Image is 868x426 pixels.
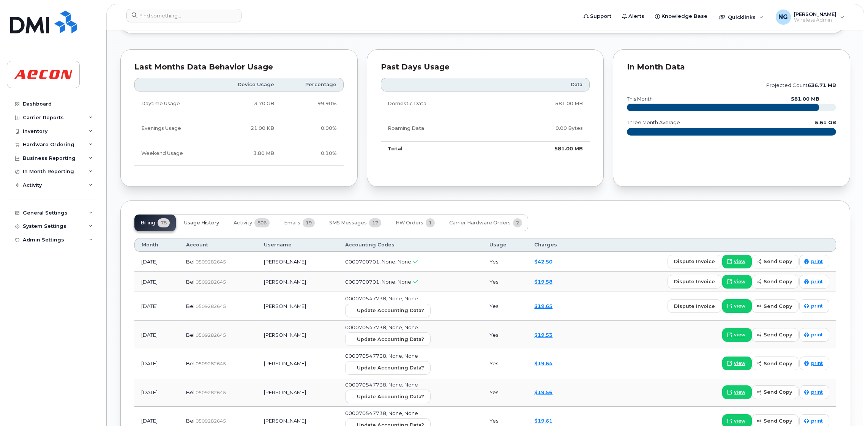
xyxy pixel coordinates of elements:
span: HW Orders [396,220,423,226]
td: 0.10% [281,141,344,166]
td: 21.00 KB [211,116,281,141]
tr: Friday from 6:00pm to Monday 8:00am [134,141,344,166]
td: [PERSON_NAME] [257,272,338,292]
a: print [799,275,829,289]
span: 1 [426,218,435,227]
a: $19.61 [534,418,552,424]
text: three month average [627,120,680,125]
span: Usage History [184,220,219,226]
td: Total [381,141,497,156]
button: send copy [752,299,799,313]
span: view [734,418,745,424]
button: Update Accounting Data? [345,332,431,346]
span: 000070547738, None, None [345,295,418,301]
input: Find something... [126,9,241,22]
span: send copy [764,278,792,285]
td: 581.00 MB [497,92,590,116]
span: view [734,389,745,396]
th: Charges [527,238,581,252]
td: [PERSON_NAME] [257,378,338,407]
th: Month [134,238,179,252]
a: Support [578,9,617,24]
div: Past Days Usage [381,63,590,71]
span: 0000700701, None, None [345,259,411,265]
a: Knowledge Base [650,9,713,24]
span: 000070547738, None, None [345,353,418,359]
span: print [811,418,823,424]
div: Last Months Data Behavior Usage [134,63,344,71]
td: Roaming Data [381,116,497,141]
td: [DATE] [134,252,179,272]
span: 17 [369,218,381,227]
td: 0.00 Bytes [497,116,590,141]
span: Bell [186,303,196,309]
span: dispute invoice [674,258,715,265]
span: Emails [284,220,300,226]
span: Knowledge Base [661,13,707,20]
tr: Weekdays from 6:00pm to 8:00am [134,116,344,141]
td: Domestic Data [381,92,497,116]
a: print [799,328,829,342]
td: 581.00 MB [497,141,590,156]
td: 3.80 MB [211,141,281,166]
th: Username [257,238,338,252]
span: view [734,331,745,338]
text: 581.00 MB [791,96,819,102]
span: 19 [303,218,315,227]
td: Yes [483,349,527,378]
tspan: 636.71 MB [808,82,836,88]
span: Alerts [628,13,644,20]
span: Activity [234,220,252,226]
button: send copy [752,255,799,268]
span: 0509282645 [196,303,226,309]
span: Bell [186,332,196,338]
button: dispute invoice [668,255,721,268]
a: $19.58 [534,279,552,285]
span: print [811,303,823,309]
span: print [811,258,823,265]
span: send copy [764,388,792,396]
span: Update Accounting Data? [357,307,424,314]
button: Update Accounting Data? [345,304,431,317]
span: Bell [186,360,196,366]
span: 0509282645 [196,259,226,265]
th: Account [179,238,257,252]
span: Quicklinks [728,14,756,20]
td: 99.90% [281,92,344,116]
td: [DATE] [134,349,179,378]
span: dispute invoice [674,303,715,310]
text: 5.61 GB [815,120,836,125]
a: view [722,357,752,370]
a: print [799,299,829,313]
td: [DATE] [134,272,179,292]
span: send copy [764,331,792,338]
td: [PERSON_NAME] [257,252,338,272]
span: Bell [186,259,196,265]
a: print [799,255,829,268]
td: [DATE] [134,321,179,350]
span: send copy [764,258,792,265]
th: Device Usage [211,78,281,92]
div: Quicklinks [713,9,769,25]
td: Yes [483,292,527,321]
span: 000070547738, None, None [345,324,418,330]
td: [DATE] [134,378,179,407]
a: Alerts [617,9,650,24]
td: Yes [483,252,527,272]
button: send copy [752,385,799,399]
th: Accounting Codes [338,238,483,252]
button: Update Accounting Data? [345,390,431,403]
span: print [811,278,823,285]
td: Yes [483,272,527,292]
button: dispute invoice [668,275,721,289]
td: Weekend Usage [134,141,211,166]
td: Daytime Usage [134,92,211,116]
th: Percentage [281,78,344,92]
a: view [722,255,752,268]
span: Bell [186,389,196,395]
span: 0509282645 [196,361,226,366]
span: Update Accounting Data? [357,336,424,343]
a: $19.56 [534,389,552,395]
td: [DATE] [134,292,179,321]
button: send copy [752,357,799,370]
